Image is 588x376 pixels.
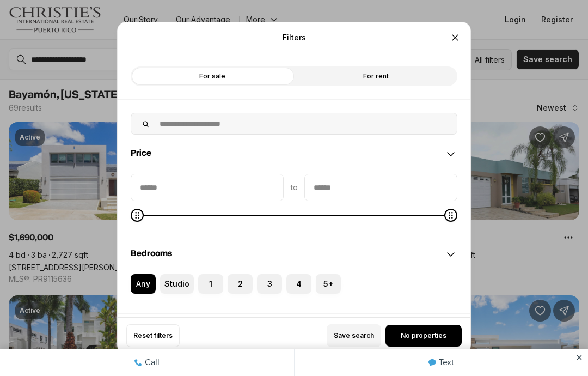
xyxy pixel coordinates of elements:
label: 2 [228,274,253,294]
span: Save search [334,331,374,340]
button: Save search [327,324,381,347]
span: Price [131,149,151,157]
input: priceMax [305,174,457,201]
span: Reset filters [133,331,173,340]
label: Studio [160,274,194,294]
button: Close [444,27,466,48]
label: For sale [131,66,294,86]
label: For rent [294,66,457,86]
div: Price [118,174,470,234]
span: to [290,183,298,192]
input: priceMin [131,174,283,201]
div: Bedrooms [118,274,470,313]
label: 4 [286,274,311,294]
div: Bedrooms [118,235,470,274]
button: No properties [385,325,462,347]
label: 1 [198,274,223,294]
button: Reset filters [126,324,180,347]
span: Maximum [444,209,457,222]
div: Price [118,135,470,174]
span: Bedrooms [131,249,172,258]
label: 3 [257,274,282,294]
p: Filters [283,33,306,42]
label: Any [131,274,156,294]
div: Bathrooms [118,314,470,354]
span: Minimum [131,209,144,222]
span: No properties [401,331,446,340]
label: 5+ [316,274,341,294]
